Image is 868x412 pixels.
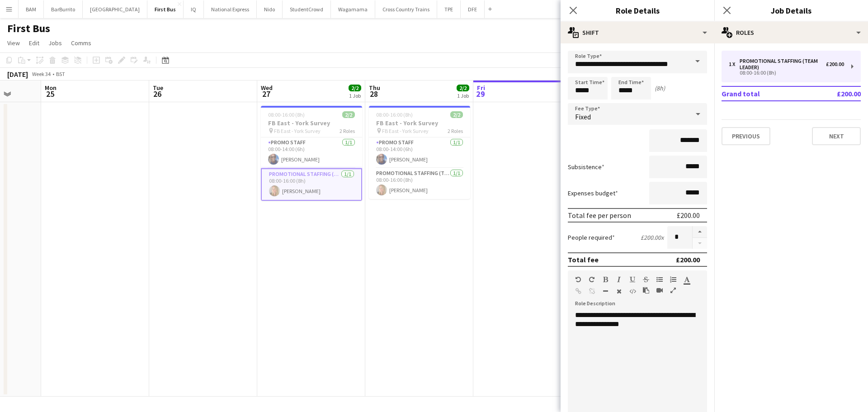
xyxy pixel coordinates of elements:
span: FB East - York Survey [274,128,321,134]
button: Previous [722,127,770,145]
span: Thu [369,84,380,92]
h3: Job Details [714,5,868,16]
span: Edit [29,39,39,47]
button: First Bus [147,0,184,18]
span: View [7,39,20,47]
span: Fixed [575,112,591,121]
div: 1 Job [349,92,361,99]
div: [DATE] [7,70,28,79]
span: 2/2 [450,111,463,118]
a: Jobs [45,37,66,49]
button: Italic [616,276,622,283]
div: Total fee [568,255,599,264]
label: People required [568,233,615,242]
button: Redo [589,276,595,283]
button: IQ [184,0,204,18]
label: Subsistence [568,163,604,171]
h3: FB East - York Survey [261,119,362,127]
td: Grand total [722,86,807,101]
div: £200.00 [677,211,700,220]
span: 2/2 [457,85,469,91]
h3: FB East - York Survey [369,119,470,127]
span: Wed [261,84,273,92]
div: Total fee per person [568,211,631,220]
button: Paste as plain text [643,287,649,294]
span: 08:00-16:00 (8h) [376,111,413,118]
app-card-role: Promo Staff1/108:00-14:00 (6h)[PERSON_NAME] [261,137,362,168]
button: TPE [437,0,461,18]
span: Fri [477,84,485,92]
button: StudentCrowd [283,0,331,18]
div: Promotional Staffing (Team Leader) [740,58,826,71]
span: 26 [151,89,163,99]
div: £200.00 x [641,233,664,242]
button: Underline [629,276,636,283]
button: HTML Code [629,288,636,295]
button: Cross Country Trains [375,0,437,18]
div: Shift [561,22,714,43]
td: £200.00 [807,86,861,101]
span: Tue [153,84,163,92]
span: 25 [43,89,57,99]
div: £200.00 [676,255,700,264]
div: (8h) [655,84,665,92]
app-card-role: Promotional Staffing (Team Leader)1/108:00-16:00 (8h)[PERSON_NAME] [261,168,362,201]
button: Next [812,127,861,145]
button: Strikethrough [643,276,649,283]
a: Comms [67,37,95,49]
button: Unordered List [656,276,663,283]
button: BAM [19,0,44,18]
button: National Express [204,0,257,18]
button: [GEOGRAPHIC_DATA] [83,0,147,18]
button: Increase [693,226,707,238]
div: 1 x [729,61,740,67]
span: 27 [259,89,273,99]
button: Ordered List [670,276,676,283]
div: BST [56,71,65,77]
span: Jobs [48,39,62,47]
div: Roles [714,22,868,43]
button: Wagamama [331,0,375,18]
h1: First Bus [7,22,50,35]
button: Fullscreen [670,287,676,294]
button: Bold [602,276,609,283]
app-card-role: Promotional Staffing (Team Leader)1/108:00-16:00 (8h)[PERSON_NAME] [369,168,470,199]
button: Undo [575,276,581,283]
button: Clear Formatting [616,288,622,295]
h3: Role Details [561,5,714,16]
div: 08:00-16:00 (8h) [729,71,844,75]
div: £200.00 [826,61,844,67]
button: Text Color [684,276,690,283]
button: DFE [461,0,485,18]
button: BarBurrito [44,0,83,18]
span: 28 [368,89,380,99]
span: FB East - York Survey [382,128,429,134]
button: Insert video [656,287,663,294]
app-job-card: 08:00-16:00 (8h)2/2FB East - York Survey FB East - York Survey2 RolesPromo Staff1/108:00-14:00 (6... [369,106,470,199]
span: 08:00-16:00 (8h) [268,111,305,118]
span: 29 [476,89,485,99]
app-card-role: Promo Staff1/108:00-14:00 (6h)[PERSON_NAME] [369,137,470,168]
button: Horizontal Line [602,288,609,295]
a: Edit [25,37,43,49]
span: Week 34 [30,71,52,77]
span: 2 Roles [448,128,463,134]
app-job-card: 08:00-16:00 (8h)2/2FB East - York Survey FB East - York Survey2 RolesPromo Staff1/108:00-14:00 (6... [261,106,362,201]
a: View [4,37,24,49]
span: Mon [45,84,57,92]
span: 2 Roles [340,128,355,134]
span: 2/2 [349,85,361,91]
span: 2/2 [342,111,355,118]
button: Nido [257,0,283,18]
div: 1 Job [457,92,469,99]
label: Expenses budget [568,189,618,197]
span: Comms [71,39,91,47]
